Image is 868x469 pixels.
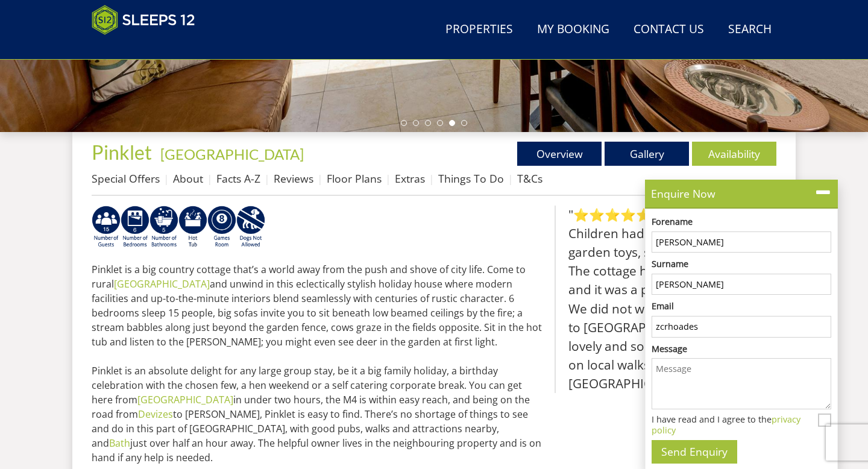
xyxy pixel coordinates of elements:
a: Properties [441,16,518,43]
a: Bath [109,436,130,450]
a: privacy policy [652,414,800,435]
a: About [173,171,203,186]
img: AD_4nXcpX5uDwed6-YChlrI2BYOgXwgg3aqYHOhRm0XfZB-YtQW2NrmeCr45vGAfVKUq4uWnc59ZmEsEzoF5o39EWARlT1ewO... [178,206,207,249]
label: Forename [652,215,831,228]
img: AD_4nXcMgaL2UimRLXeXiAqm8UPE-AF_sZahunijfYMEIQ5SjfSEJI6yyokxyra45ncz6iSW_QuFDoDBo1Fywy-cEzVuZq-ph... [149,206,178,249]
input: Surname [652,274,831,295]
label: I have read and I agree to the [652,414,814,435]
a: Special Offers [92,171,160,186]
a: [GEOGRAPHIC_DATA] [137,393,233,406]
img: Sleeps 12 [92,5,195,35]
img: AD_4nXdrZMsjcYNLGsKuA84hRzvIbesVCpXJ0qqnwZoX5ch9Zjv73tWe4fnFRs2gJ9dSiUubhZXckSJX_mqrZBmYExREIfryF... [207,206,236,249]
span: Pinklet [92,140,152,164]
a: Devizes [138,408,173,421]
img: AD_4nXdtMqFLQeNd5SD_yg5mtFB1sUCemmLv_z8hISZZtoESff8uqprI2Ap3l0Pe6G3wogWlQaPaciGoyoSy1epxtlSaMm8_H... [236,206,265,249]
a: Overview [517,142,602,166]
p: Pinklet is a big country cottage that’s a world away from the push and shove of city life. Come t... [92,262,545,465]
a: T&Cs [517,171,542,186]
label: Email [652,300,831,313]
p: Enquire Now [651,186,832,201]
a: Pinklet [92,140,156,164]
a: Gallery [605,142,689,166]
label: Message [652,342,831,356]
a: Availability [692,142,776,166]
input: Email Address [652,316,831,338]
a: Reviews [274,171,313,186]
a: [GEOGRAPHIC_DATA] [114,277,210,291]
a: Facts A-Z [216,171,260,186]
a: Things To Do [438,171,504,186]
label: Surname [652,257,831,271]
span: - [156,145,304,163]
a: Extras [395,171,425,186]
a: Search [723,16,776,43]
a: [GEOGRAPHIC_DATA] [160,145,304,163]
blockquote: "⭐⭐⭐⭐⭐ Loved the hot tub! Children had amazing fun with garden toys, swingball in particular. The... [555,206,776,394]
a: Contact Us [629,16,709,43]
img: AD_4nXdm7d4G2YDlTvDNqQTdX1vdTAEAvNtUEKlmdBdwfA56JoWD8uu9-l1tHBTjLitErEH7b5pr3HeNp36h7pU9MuRJVB8Ke... [92,206,121,249]
button: Send Enquiry [652,440,737,464]
a: My Booking [532,16,614,43]
iframe: Customer reviews powered by Trustpilot [86,42,212,52]
img: AD_4nXfRzBlt2m0mIteXDhAcJCdmEApIceFt1SPvkcB48nqgTZkfMpQlDmULa47fkdYiHD0skDUgcqepViZHFLjVKS2LWHUqM... [121,206,149,249]
a: Floor Plans [327,171,382,186]
input: Forename [652,231,831,253]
